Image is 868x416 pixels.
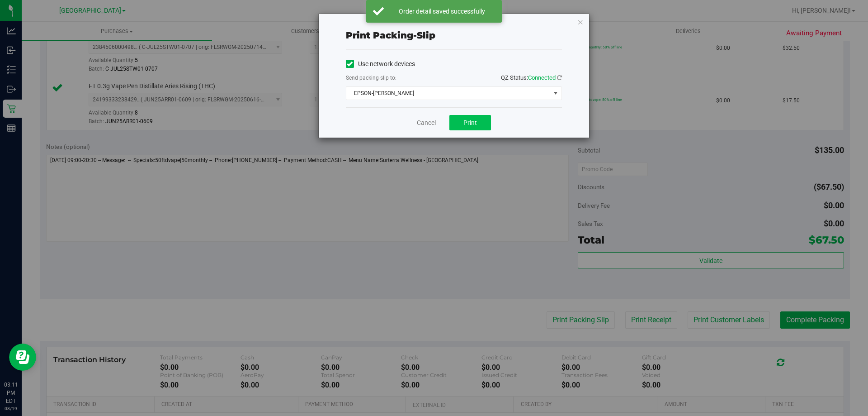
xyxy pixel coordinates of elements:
[528,74,556,81] span: Connected
[550,87,561,100] span: select
[501,74,562,81] span: QZ Status:
[449,115,491,130] button: Print
[346,59,415,69] label: Use network devices
[389,7,495,16] div: Order detail saved successfully
[463,119,477,126] span: Print
[346,87,550,100] span: EPSON-[PERSON_NAME]
[346,30,435,41] span: Print packing-slip
[346,74,396,82] label: Send packing-slip to:
[9,344,36,371] iframe: Resource center
[417,118,436,128] a: Cancel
